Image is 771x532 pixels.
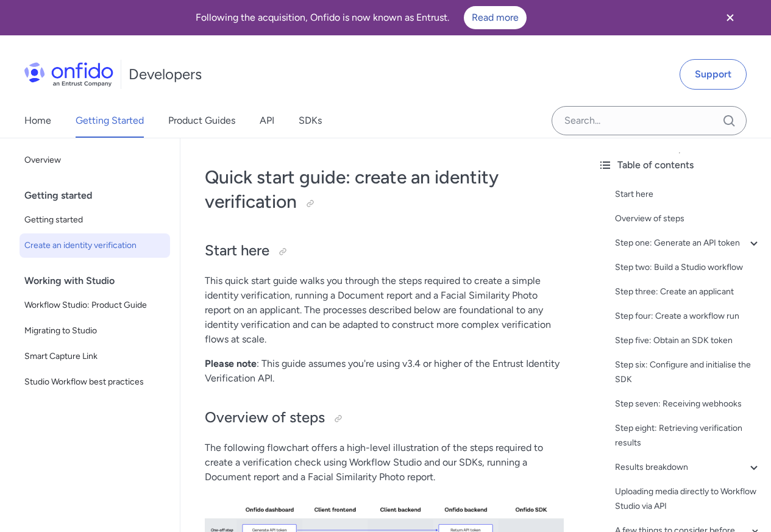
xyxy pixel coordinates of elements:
a: SDKs [299,104,322,138]
a: Smart Capture Link [20,344,170,369]
span: Migrating to Studio [24,324,165,338]
a: Step six: Configure and initialise the SDK [615,358,761,387]
h1: Quick start guide: create an identity verification [205,165,564,214]
span: Studio Workflow best practices [24,375,165,389]
div: Working with Studio [24,269,175,293]
p: : This guide assumes you're using v3.4 or higher of the Entrust Identity Verification API. [205,356,564,386]
a: Getting Started [76,104,144,138]
a: Step two: Build a Studio workflow [615,260,761,275]
a: Support [680,59,747,90]
span: Create an identity verification [24,238,165,253]
a: Studio Workflow best practices [20,370,170,394]
a: Create an identity verification [20,233,170,258]
a: Start here [615,187,761,202]
a: Workflow Studio: Product Guide [20,293,170,317]
a: Migrating to Studio [20,319,170,343]
p: The following flowchart offers a high-level illustration of the steps required to create a verifi... [205,441,564,484]
input: Onfido search input field [552,106,747,135]
span: Workflow Studio: Product Guide [24,298,165,313]
h2: Overview of steps [205,408,564,428]
a: Results breakdown [615,460,761,475]
button: Close banner [708,2,753,33]
img: Onfido Logo [24,62,113,87]
svg: Close banner [723,10,737,25]
a: Step five: Obtain an SDK token [615,333,761,348]
a: Uploading media directly to Workflow Studio via API [615,484,761,514]
a: Product Guides [168,104,235,138]
div: Getting started [24,183,175,208]
a: Step eight: Retrieving verification results [615,421,761,450]
div: Table of contents [598,158,761,172]
a: Step seven: Receiving webhooks [615,397,761,411]
a: Step three: Create an applicant [615,285,761,299]
a: Overview [20,148,170,172]
a: Read more [464,6,527,29]
a: API [260,104,274,138]
span: Smart Capture Link [24,349,165,364]
h1: Developers [129,65,202,84]
div: Following the acquisition, Onfido is now known as Entrust. [15,6,708,29]
p: This quick start guide walks you through the steps required to create a simple identity verificat... [205,274,564,347]
a: Home [24,104,51,138]
h2: Start here [205,241,564,261]
span: Overview [24,153,165,168]
a: Step four: Create a workflow run [615,309,761,324]
a: Step one: Generate an API token [615,236,761,250]
span: Getting started [24,213,165,227]
a: Overview of steps [615,211,761,226]
a: Getting started [20,208,170,232]
strong: Please note [205,358,257,369]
